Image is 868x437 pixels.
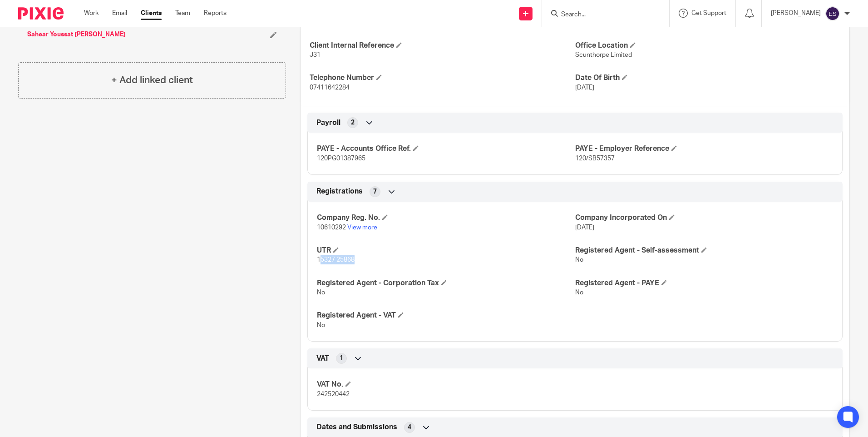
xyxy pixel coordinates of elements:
span: 7 [373,187,377,196]
h4: Office Location [575,41,840,50]
h4: Company Reg. No. [317,213,575,223]
h4: Client Internal Reference [310,41,575,50]
h4: + Add linked client [111,73,193,87]
span: Registrations [316,187,363,196]
h4: PAYE - Employer Reference [575,144,833,154]
a: Reports [204,9,227,18]
span: 1 [340,354,343,363]
span: No [575,257,583,263]
span: Dates and Submissions [316,422,397,432]
span: Scunthorpe Limited [575,52,632,58]
span: No [575,289,583,296]
h4: Telephone Number [310,73,575,83]
a: Clients [141,9,162,18]
a: Team [175,9,190,18]
span: 2 [351,118,355,127]
span: 120/SB57357 [575,155,615,162]
h4: VAT No. [317,380,575,389]
span: No [317,322,325,328]
h4: UTR [317,246,575,255]
img: svg%3E [825,6,840,21]
h4: Registered Agent - PAYE [575,278,833,288]
span: [DATE] [575,84,594,91]
h4: Date Of Birth [575,73,840,83]
h4: Registered Agent - Corporation Tax [317,278,575,288]
h4: Registered Agent - Self-assessment [575,246,833,255]
span: Get Support [691,10,726,16]
a: View more [347,224,377,231]
span: 4 [408,423,411,432]
input: Search [560,11,642,19]
span: Payroll [316,118,340,128]
a: Email [112,9,127,18]
span: J31 [310,52,321,58]
h4: Registered Agent - VAT [317,311,575,320]
img: Pixie [18,7,64,20]
span: [DATE] [575,224,594,231]
span: 120PG01387965 [317,155,365,162]
span: 15327 25868 [317,257,355,263]
a: Sahear Youssat [PERSON_NAME] [27,30,126,39]
span: 242520442 [317,391,350,397]
a: Work [84,9,99,18]
span: VAT [316,354,329,363]
p: [PERSON_NAME] [771,9,821,18]
h4: PAYE - Accounts Office Ref. [317,144,575,154]
h4: Company Incorporated On [575,213,833,223]
span: 10610292 [317,224,346,231]
span: 07411642284 [310,84,350,91]
span: No [317,289,325,296]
